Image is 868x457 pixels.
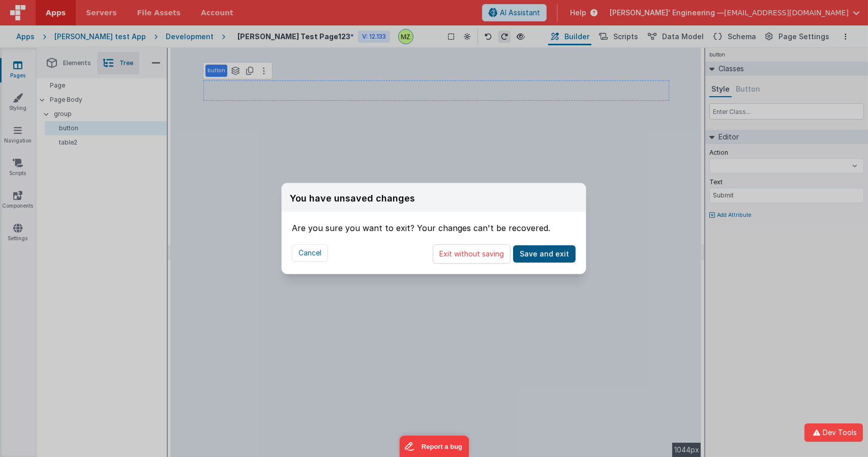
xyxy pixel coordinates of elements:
div: Are you sure you want to exit? Your changes can't be recovered. [292,212,576,234]
button: Exit without saving [433,244,511,264]
button: Dev Tools [804,423,863,442]
button: Cancel [292,244,328,262]
button: Save and exit [513,245,576,263]
div: You have unsaved changes [290,191,415,206]
iframe: Marker.io feedback button [399,436,469,457]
